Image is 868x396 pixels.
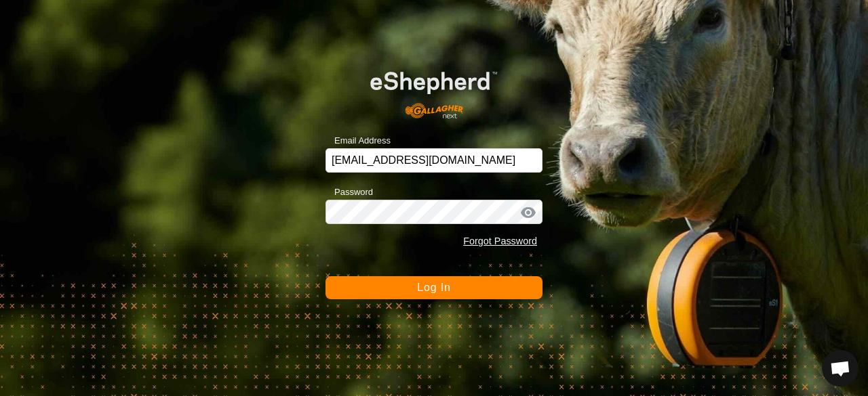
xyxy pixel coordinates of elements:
[325,185,373,199] label: Password
[325,134,391,148] label: Email Address
[822,350,859,387] a: Open chat
[347,53,521,127] img: E-shepherd Logo
[325,276,542,299] button: Log In
[417,282,450,293] span: Log In
[463,236,537,246] a: Forgot Password
[325,148,542,173] input: Email Address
